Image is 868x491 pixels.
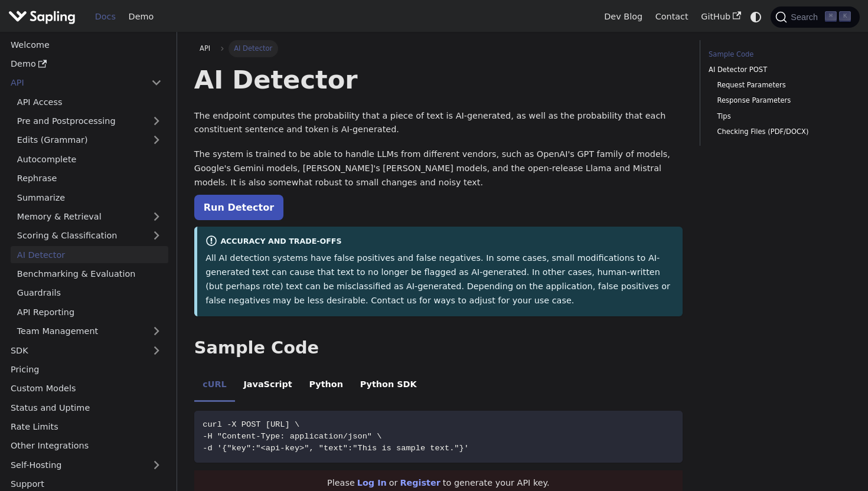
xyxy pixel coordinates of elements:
h2: Sample Code [194,338,683,359]
button: Collapse sidebar category 'API' [145,74,168,91]
a: AI Detector POST [709,64,847,76]
div: Accuracy and Trade-offs [205,235,674,249]
nav: Breadcrumbs [194,40,683,57]
li: JavaScript [235,369,301,402]
a: Other Integrations [4,437,168,454]
button: Switch between dark and light mode (currently system mode) [748,8,765,25]
span: -d '{"key":"<api-key>", "text":"This is sample text."}' [203,444,469,453]
a: Pre and Postprocessing [11,113,168,130]
a: Memory & Retrieval [11,208,168,225]
span: -H "Content-Type: application/json" \ [203,432,381,441]
a: Docs [89,8,122,26]
kbd: K [839,11,851,22]
button: Search (Command+K) [771,6,859,28]
a: API Reporting [11,303,168,320]
a: Demo [122,8,160,26]
a: Register [400,478,440,487]
a: Contact [649,8,695,26]
a: Benchmarking & Evaluation [11,266,168,283]
a: SDK [4,342,145,359]
a: Custom Models [4,380,168,397]
li: Python SDK [351,369,425,402]
a: Dev Blog [598,8,648,26]
p: The system is trained to be able to handle LLMs from different vendors, such as OpenAI's GPT fami... [194,148,683,189]
a: Status and Uptime [4,399,168,416]
span: curl -X POST [URL] \ [203,420,299,429]
a: Log In [357,478,387,487]
a: Request Parameters [717,80,842,91]
iframe: Intercom live chat [828,451,856,479]
li: Python [301,369,351,402]
button: Expand sidebar category 'SDK' [145,342,168,359]
a: Autocomplete [11,150,168,168]
a: Checking Files (PDF/DOCX) [717,126,842,138]
img: Sapling.ai [8,8,76,25]
a: Guardrails [11,284,168,302]
a: Sapling.ai [8,8,80,25]
a: Rate Limits [4,418,168,436]
span: Search [787,12,825,22]
a: Pricing [4,361,168,378]
a: Rephrase [11,170,168,187]
a: API [194,40,216,57]
a: Welcome [4,36,168,53]
a: Scoring & Classification [11,227,168,244]
a: Sample Code [709,49,847,60]
li: cURL [194,369,235,402]
a: Run Detector [194,195,283,220]
a: Self-Hosting [4,456,168,473]
a: GitHub [694,8,747,26]
kbd: ⌘ [825,11,837,22]
a: Team Management [11,323,168,340]
span: AI Detector [229,40,278,57]
a: Demo [4,55,168,73]
h1: AI Detector [194,64,683,96]
a: AI Detector [11,246,168,263]
a: API [4,74,145,91]
a: Summarize [11,189,168,206]
a: Tips [717,111,842,122]
a: Edits (Grammar) [11,132,168,149]
a: API Access [11,93,168,110]
p: All AI detection systems have false positives and false negatives. In some cases, small modificat... [205,251,674,307]
p: The endpoint computes the probability that a piece of text is AI-generated, as well as the probab... [194,109,683,138]
span: API [200,44,210,53]
a: Response Parameters [717,95,842,106]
